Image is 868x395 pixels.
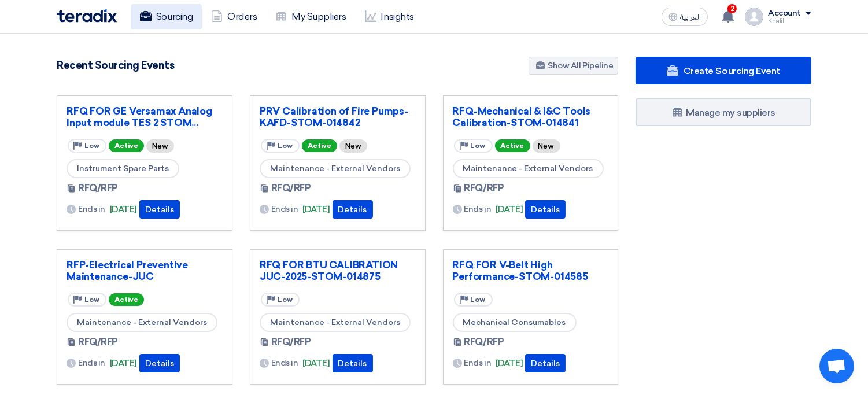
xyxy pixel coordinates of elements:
span: Ends in [464,203,492,215]
span: [DATE] [496,357,523,370]
div: Account [768,9,801,19]
a: RFQ-Mechanical & I&C Tools Calibration-STOM-014841 [453,105,609,128]
span: Low [278,142,293,150]
span: Ends in [271,203,298,215]
a: Open chat [819,349,854,383]
span: Ends in [78,357,105,369]
span: Maintenance - External Vendors [260,313,411,332]
span: RFQ/RFP [271,335,311,349]
span: Active [302,139,337,152]
span: RFQ/RFP [464,335,504,349]
img: profile_test.png [745,8,763,26]
span: Instrument Spare Parts [67,159,179,178]
span: Active [109,139,144,152]
span: Low [278,296,293,304]
span: Active [109,293,144,306]
button: Details [525,200,566,219]
a: Insights [356,4,423,29]
span: Maintenance - External Vendors [67,313,217,332]
h4: Recent Sourcing Events [57,59,174,72]
span: [DATE] [496,203,523,216]
span: RFQ/RFP [78,182,118,195]
a: RFQ FOR V-Belt High Performance-STOM-014585 [453,259,609,282]
div: New [146,139,174,153]
button: Details [333,354,373,372]
span: [DATE] [302,357,330,370]
button: العربية [662,8,708,26]
span: Mechanical Consumables [453,313,577,332]
a: Manage my suppliers [636,98,811,126]
span: RFQ/RFP [464,182,504,195]
a: My Suppliers [266,4,355,29]
a: RFQ FOR BTU CALIBRATION JUC-2025-STOM-014875 [260,259,416,282]
a: RFQ FOR GE Versamax Analog Input module TES 2 STOM... [67,105,223,128]
span: [DATE] [110,203,137,216]
span: 2 [727,4,737,13]
span: RFQ/RFP [78,335,118,349]
a: Orders [202,4,266,29]
span: Maintenance - External Vendors [260,159,411,178]
div: New [533,139,560,153]
span: Low [471,296,486,304]
span: Low [84,296,99,304]
a: PRV Calibration of Fire Pumps-KAFD-STOM-014842 [260,105,416,128]
div: New [339,139,367,153]
span: [DATE] [110,357,137,370]
img: Teradix logo [57,9,117,23]
span: العربية [680,13,701,21]
span: [DATE] [302,203,330,216]
span: Ends in [78,203,105,215]
button: Details [333,200,373,219]
div: Khalil [768,18,811,24]
span: Ends in [271,357,298,369]
a: Sourcing [131,4,202,29]
span: RFQ/RFP [271,182,311,195]
a: RFP-Electrical Preventive Maintenance-JUC [67,259,223,282]
span: Create Sourcing Event [684,65,780,76]
span: Ends in [464,357,492,369]
span: Active [495,139,530,152]
span: Maintenance - External Vendors [453,159,604,178]
button: Details [139,200,180,219]
span: Low [471,142,486,150]
span: Low [84,142,99,150]
a: Show All Pipeline [529,57,618,75]
button: Details [525,354,566,372]
button: Details [139,354,180,372]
